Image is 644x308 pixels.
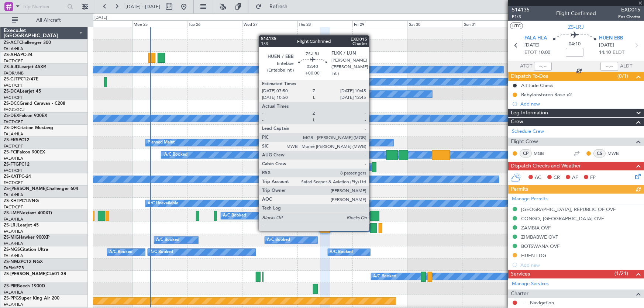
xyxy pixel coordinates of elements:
[187,20,242,27] div: Tue 26
[520,149,532,158] div: CP
[109,247,132,258] div: A/C Booked
[511,138,538,146] span: Flight Crew
[4,199,19,203] span: ZS-KHT
[520,101,640,107] div: Add new
[77,20,132,27] div: Sun 24
[572,174,578,181] span: AF
[4,126,53,130] a: ZS-DFICitation Mustang
[4,199,39,203] a: ZS-KHTPC12/NG
[4,217,23,222] a: FALA/HLA
[511,162,581,170] span: Dispatch Checks and Weather
[4,187,78,191] a: ZS-[PERSON_NAME]Challenger 604
[4,253,23,259] a: FALA/HLA
[19,18,78,23] span: All Aircraft
[150,247,173,258] div: A/C Booked
[4,95,23,100] a: FACT/CPT
[511,118,523,126] span: Crew
[4,131,23,137] a: FALA/HLA
[4,174,31,179] a: ZS-KATPC-24
[607,150,624,157] a: MWB
[407,20,462,27] div: Sat 30
[512,280,549,288] a: Manage Services
[599,35,623,42] span: HUEN EBB
[4,150,45,155] a: ZS-FCIFalcon 900EX
[4,248,20,252] span: ZS-NGS
[252,1,296,13] button: Refresh
[4,296,19,301] span: ZS-PPG
[618,6,640,14] span: EXD015
[512,14,530,20] span: P1/3
[4,65,46,69] a: ZS-AJDLearjet 45XR
[4,204,23,210] a: FACT/CPT
[4,58,23,64] a: FACT/CPT
[463,20,518,27] div: Sun 31
[535,174,541,181] span: AC
[4,235,19,240] span: ZS-MIG
[512,128,544,135] a: Schedule Crew
[4,180,23,186] a: FACT/CPT
[4,126,17,130] span: ZS-DFI
[156,235,179,246] div: A/C Booked
[590,174,596,181] span: FP
[4,265,24,271] a: FAPM/PZB
[4,211,52,215] a: ZS-LMFNextant 400XTi
[4,260,21,264] span: ZS-NMZ
[4,302,23,307] a: FALA/HLA
[4,89,41,94] a: ZS-DCALearjet 45
[4,248,48,252] a: ZS-NGSCitation Ultra
[4,46,23,52] a: FALA/HLA
[263,4,294,9] span: Refresh
[4,241,23,246] a: FALA/HLA
[322,210,345,221] div: A/C Booked
[4,260,43,264] a: ZS-NMZPC12 NGX
[297,20,352,27] div: Thu 28
[4,162,19,167] span: ZS-FTG
[4,83,23,88] a: FACT/CPT
[4,143,23,149] a: FACT/CPT
[4,211,19,215] span: ZS-LMF
[8,14,80,26] button: All Aircraft
[521,82,553,89] div: Altitude Check
[569,41,581,48] span: 04:10
[4,41,19,45] span: ZS-ACT
[223,210,246,221] div: A/C Booked
[4,101,20,106] span: ZS-DCC
[23,1,65,12] input: Trip Number
[511,109,548,117] span: Leg Information
[4,53,32,57] a: ZS-AHAPC-24
[4,101,65,106] a: ZS-DCCGrand Caravan - C208
[4,272,66,276] a: ZS-[PERSON_NAME]CL601-3R
[4,223,39,228] a: ZS-LRJLearjet 45
[4,119,23,125] a: FACT/CPT
[4,223,18,228] span: ZS-LRJ
[164,149,187,160] div: A/C Booked
[4,77,18,82] span: ZS-CJT
[554,174,560,181] span: CR
[4,107,24,113] a: FAGC/GCJ
[4,138,18,142] span: ZS-ERS
[332,222,355,233] div: A/C Booked
[620,63,632,70] span: ALDT
[4,296,59,301] a: ZS-PPGSuper King Air 200
[4,192,23,198] a: FALA/HLA
[4,150,17,155] span: ZS-FCI
[94,15,107,21] div: [DATE]
[330,89,353,100] div: A/C Booked
[125,3,160,10] span: [DATE] - [DATE]
[524,35,547,42] span: FALA HLA
[4,235,49,240] a: ZS-MIGHawker 900XP
[4,138,29,142] a: ZS-ERSPC12
[538,49,550,56] span: 10:00
[599,42,614,49] span: [DATE]
[556,10,596,18] div: Flight Confirmed
[4,290,23,295] a: FALA/HLA
[4,229,23,234] a: FALA/HLA
[521,91,572,98] div: Babylonstoren Rose x2
[4,89,20,94] span: ZS-DCA
[148,198,178,209] div: A/C Unavailable
[4,168,23,173] a: FACT/CPT
[593,149,606,158] div: CS
[511,290,528,298] span: Charter
[617,72,628,80] span: (0/1)
[4,174,19,179] span: ZS-KAT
